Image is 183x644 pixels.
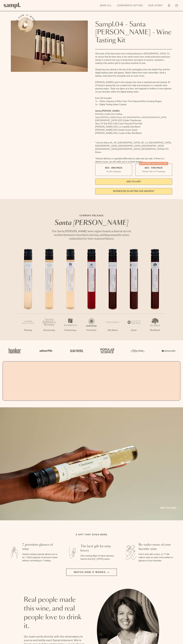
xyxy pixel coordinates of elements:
span: Santa [PERSON_NAME] Winery 2022 [GEOGRAPHIC_DATA] [GEOGRAPHIC_DATA] [95,116,166,118]
p: Gift a tasting flight of hand-selected, hard-to-find [US_STATE] wines. [80,554,116,561]
em: Santa [PERSON_NAME] [55,220,128,226]
p: Sampl's tasting capsule allows you to try 7 100ml glasses of premium wines without committing to ... [22,553,58,562]
h3: The best gift for wine lovers [80,544,116,553]
li: Story Of Soil 2022 Gold Coast Vineyard Pinot Noir [95,122,172,125]
a: Add to cart [160,506,179,510]
div: Christmas SALE! Save 20% [139,162,168,165]
h3: Re-order more of your favorite wine [139,543,175,551]
p: CURRENT RELEASE [49,214,134,217]
li: 6 / 7 [123,249,144,340]
strong: Santa [PERSON_NAME]: [95,110,120,112]
li: 5 / 7 [102,249,123,340]
button: Watch how it works [66,569,117,576]
p: Fall in love with a wine, or 7? We make it easy to order more bottles or glasses of your favorites. [139,553,175,562]
img: Artboard_3_0b291449-6e8c-4d07-b2c2-3f3601a19cd1_x450.png [130,345,145,356]
p: The Santa [PERSON_NAME] wine region boasts a diverse terroir, nestled between mountains and sea, ... [49,229,134,241]
li: 7 / 7 [144,249,166,340]
h2: Real people made this wine, and real people love to drink it. [24,596,86,630]
p: Syrah [123,329,144,332]
div: Gift some of the best wines from small producers in [GEOGRAPHIC_DATA]. It’s no secret that the be... [95,52,172,163]
p: Chardonnay [60,329,81,332]
p: Riesling [17,329,39,332]
button: See how it works [18,17,33,32]
img: Artboard_4_28b4d326-c26e-48f9-9c80-911f17d6414e_x450.png [99,345,115,356]
li: 1 / 7 [17,249,39,340]
small: Try the Capsule [106,170,121,173]
small: Perfect For 2-4 Tastings [142,170,165,173]
img: Sampl.04 - Santa Barbara - Wine Tasting Kit [11,21,88,72]
button: Add to Cart [95,178,172,185]
li: [GEOGRAPHIC_DATA] 2022 Estate Chardonnay [95,119,172,122]
h3: 7 premium glasses of wine [22,543,58,551]
li: 2 / 7 [39,249,60,340]
img: Artboard_5_7fdae55a-36fd-43f7-8bfd-f74a06a2878e_x450.png [68,345,84,356]
li: [PERSON_NAME] 2021 Estate Grown Syrah [95,128,172,132]
h1: Sampl.04 - Santa [PERSON_NAME] - Wine Tasting Kit [95,21,172,44]
span: [GEOGRAPHIC_DATA], [GEOGRAPHIC_DATA] [118,148,163,150]
span: $55 - One Pack [105,166,122,169]
li: 3 / 7 [60,249,81,340]
li: [PERSON_NAME] 2022 La Cuadrilla Red Blend [95,125,172,128]
p: Pinot Noir [81,329,102,332]
img: Sampl logo [4,3,21,8]
span: [PERSON_NAME] 2022 Riesling [95,113,122,115]
p: Red Blend [144,329,166,332]
img: Artboard_7_5b34974b-f019-449e-91fb-745f8d0877ee_x450.png [160,345,176,356]
p: Red Blend [102,329,123,332]
span: , [117,148,118,150]
a: Our Story [147,3,164,8]
a: Shop All [99,3,113,8]
h2: A gift that gives more [76,533,107,536]
a: interested in gifting for groups? [95,188,172,194]
li: 4 / 7 [81,249,102,340]
img: Artboard_6_04f9a106-072f-468a-bdd7-f11783b05722_x450.png [38,345,53,356]
a: Corporate Gifting [116,3,144,8]
img: Artboard_1_c8cd28af-0030-4af1-819c-248e302c7f06_x450.png [7,345,23,356]
span: $95 - Two Pack [145,166,163,169]
li: [PERSON_NAME] 2021 Cuvee le Bec Red Blend [95,132,172,135]
p: Chardonnay [39,329,60,332]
